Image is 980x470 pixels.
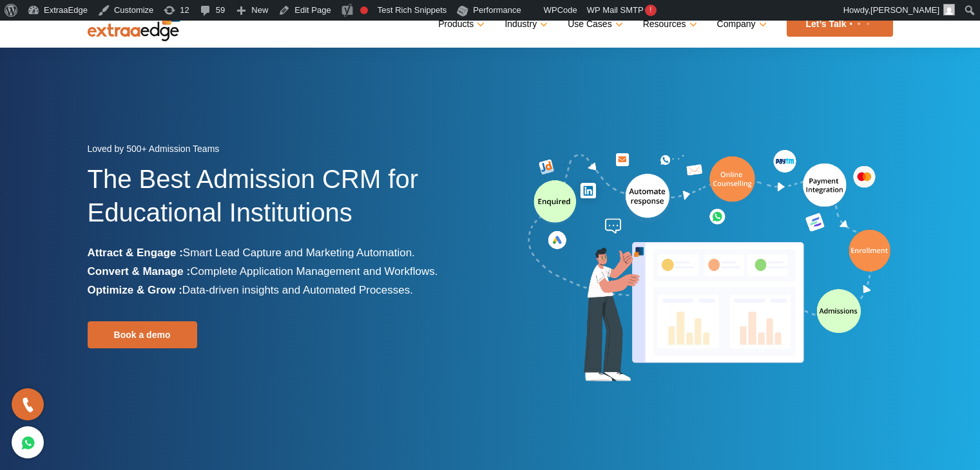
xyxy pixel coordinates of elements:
a: Use Cases [568,15,620,33]
a: Book a demo [88,321,197,348]
b: Attract & Engage : [88,247,183,259]
a: Industry [504,15,545,33]
span: Smart Lead Capture and Marketing Automation. [183,247,415,259]
a: Company [717,15,764,33]
b: Optimize & Grow : [88,284,182,296]
span: ! [645,5,657,16]
a: Resources [643,15,695,33]
div: Loved by 500+ Admission Teams [88,140,481,162]
img: admission-software-home-page-header [526,147,893,387]
span: Data-driven insights and Automated Processes. [182,284,413,296]
span: [PERSON_NAME] [870,5,939,15]
h1: The Best Admission CRM for Educational Institutions [88,162,481,243]
span: Complete Application Management and Workflows. [190,265,437,277]
a: Products [438,15,482,33]
b: Convert & Manage : [88,265,191,277]
a: Let’s Talk [787,12,893,37]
